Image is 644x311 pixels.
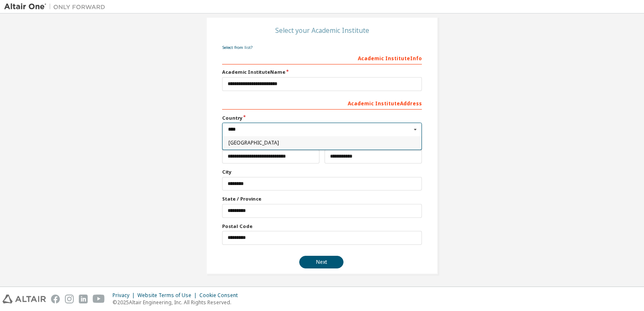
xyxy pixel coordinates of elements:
img: linkedin.svg [79,295,88,303]
label: Postal Code [222,223,422,230]
label: Academic Institute Name [222,69,422,75]
div: Website Terms of Use [137,292,199,299]
div: Academic Institute Address [222,96,422,110]
label: State / Province [222,196,422,202]
img: facebook.svg [51,295,60,303]
img: Altair One [4,3,110,11]
div: Cookie Consent [199,292,243,299]
div: Academic Institute Info [222,51,422,64]
label: Country [222,115,422,121]
div: Privacy [113,292,137,299]
button: Next [299,256,343,268]
label: City [222,169,422,175]
img: altair_logo.svg [3,295,46,303]
p: © 2025 Altair Engineering, Inc. All Rights Reserved. [113,299,243,306]
a: Select from list? [222,45,252,50]
img: instagram.svg [65,295,74,303]
img: youtube.svg [93,295,105,303]
span: [GEOGRAPHIC_DATA] [228,140,416,145]
div: Select your Academic Institute [275,28,369,33]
